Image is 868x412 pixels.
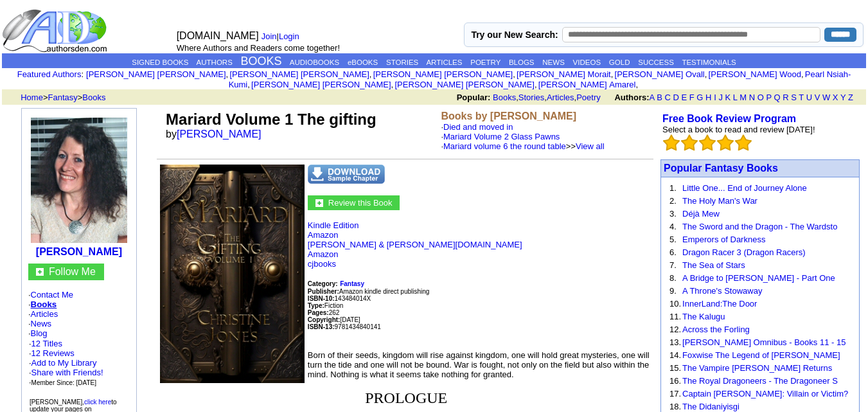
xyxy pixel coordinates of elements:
a: GOLD [609,58,630,66]
a: Login [279,31,299,41]
font: i [537,82,538,89]
a: [PERSON_NAME] & [PERSON_NAME][DOMAIN_NAME] [308,240,522,249]
a: Articles [547,93,574,102]
a: STORIES [386,58,418,66]
img: See larger image [160,165,305,383]
img: bigemptystars.png [699,134,716,151]
a: [PERSON_NAME] [PERSON_NAME] [251,80,391,89]
a: Little One... End of Journey Alone [682,183,807,193]
a: U [806,93,812,102]
font: 143484014X [308,295,371,302]
font: [DOMAIN_NAME] [177,30,259,41]
a: BLOGS [509,58,535,66]
b: Category: [308,280,338,287]
a: [PERSON_NAME] [PERSON_NAME] [394,80,534,89]
font: 13. [669,337,681,347]
font: Review this Book [328,198,393,208]
font: 9. [669,286,677,296]
a: Pearl Nsiah-Kumi [229,69,851,89]
font: i [393,82,394,89]
a: M [740,93,747,102]
font: i [228,71,229,78]
font: Select a book to read and review [DATE]! [662,125,815,134]
a: Amazon [308,230,339,240]
a: [PERSON_NAME] Ovall [615,69,705,79]
a: X [833,93,838,102]
a: B [657,93,662,102]
a: View all [576,141,605,151]
a: Mariard Volume 2 Glass Pawns [443,132,560,141]
font: Mariard Volume 1 The gifting [166,111,376,128]
font: 9781434840141 [308,323,381,330]
a: [PERSON_NAME] [PERSON_NAME] [373,69,513,79]
span: PROLOGUE [365,390,447,406]
font: by [166,129,270,139]
a: [PERSON_NAME] Omnibus - Books 11 - 15 [682,337,846,347]
a: O [757,93,764,102]
a: AUTHORS [197,58,233,66]
b: Popular: [457,93,491,102]
font: 6. [669,247,677,257]
b: Authors: [614,93,649,102]
font: 17. [669,389,681,399]
b: Pages: [308,309,329,316]
font: Copyright: [308,316,341,323]
a: V [815,93,820,102]
a: Kindle Edition [308,220,359,230]
font: [DATE] [340,316,360,323]
a: 12 Reviews [31,348,75,358]
font: Fiction [308,302,343,309]
img: bigemptystars.png [681,134,698,151]
a: AUDIOBOOKS [290,58,339,66]
font: Popular Fantasy Books [664,163,778,174]
a: The Sword and the Dragon - The Wardsto [682,222,837,231]
b: Type: [308,302,324,309]
a: L [733,93,738,102]
font: 18. [669,402,681,411]
font: · [441,132,604,151]
a: Y [840,93,846,102]
a: SUCCESS [638,58,674,66]
a: A Throne's Stowaway [682,286,762,296]
a: J [718,93,723,102]
font: · · · [29,358,103,387]
a: Q [774,93,780,102]
font: Amazon kindle direct publishing [308,288,430,295]
a: A Bridge to [PERSON_NAME] - Part One [682,273,835,283]
a: D [673,93,678,102]
a: Articles [31,309,58,319]
b: ISBN-13: [308,323,335,330]
font: , , , , , , , , , , [86,69,851,89]
font: 7. [669,260,677,270]
a: G [696,93,703,102]
font: i [804,71,805,78]
font: 262 [308,309,339,316]
a: [PERSON_NAME] Wood [709,69,801,79]
a: [PERSON_NAME] [36,246,122,257]
a: Dragon Racer 3 (Dragon Racers) [682,247,805,257]
a: Fantasy [340,278,364,288]
font: 4. [669,222,677,231]
font: 2. [669,196,677,206]
a: W [822,93,830,102]
font: i [515,71,517,78]
font: i [707,71,708,78]
a: Emperors of Darkness [682,235,765,244]
a: Blog [31,328,48,338]
font: i [613,71,614,78]
a: Free Book Review Program [662,113,796,124]
font: Member Since: [DATE] [31,379,97,386]
font: > > [16,93,106,102]
a: Books [82,93,105,102]
a: NEWS [542,58,565,66]
a: The Didaniyisgi [682,402,740,411]
b: ISBN-10: [308,295,335,302]
img: gc.jpg [36,268,44,276]
a: Across the Forling [682,325,750,334]
a: POETRY [470,58,500,66]
a: Died and moved in [443,122,513,132]
b: Books by [PERSON_NAME] [441,111,576,121]
font: 12. [669,325,681,334]
a: Déjà Mew [682,209,720,219]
